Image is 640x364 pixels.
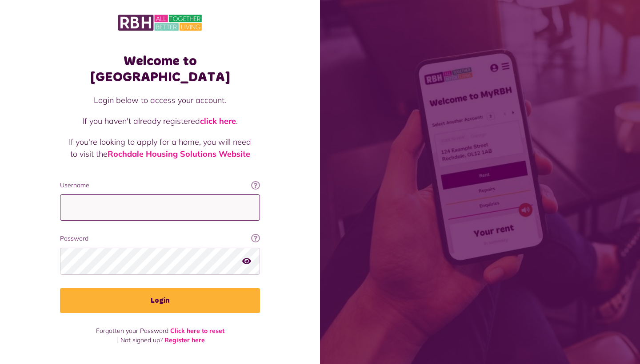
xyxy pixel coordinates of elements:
a: Register here [164,336,205,344]
a: click here [200,116,236,126]
a: Click here to reset [170,327,224,335]
button: Login [60,288,260,313]
h1: Welcome to [GEOGRAPHIC_DATA] [60,53,260,85]
label: Password [60,234,260,243]
img: MyRBH [118,13,202,32]
p: If you haven't already registered . [69,115,251,127]
label: Username [60,181,260,190]
span: Not signed up? [120,336,163,344]
a: Rochdale Housing Solutions Website [108,149,250,159]
p: Login below to access your account. [69,94,251,106]
p: If you're looking to apply for a home, you will need to visit the [69,136,251,160]
span: Forgotten your Password [96,327,168,335]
